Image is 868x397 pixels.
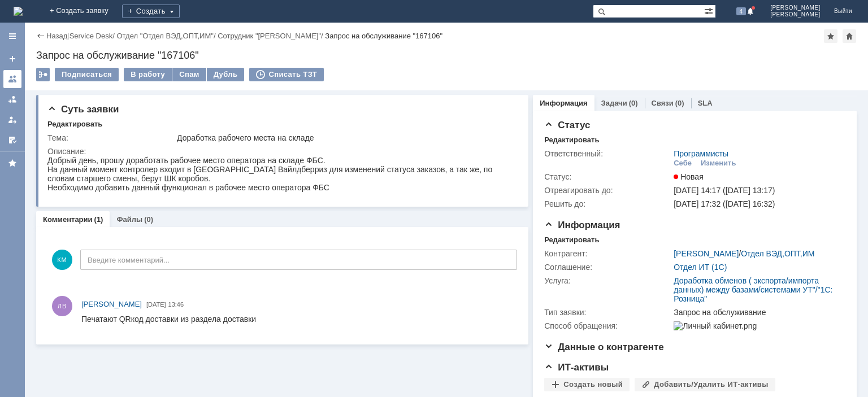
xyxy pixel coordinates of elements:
div: Редактировать [47,120,102,129]
div: / [674,249,814,258]
div: Добавить в избранное [824,29,837,43]
div: / [218,32,325,40]
a: Отдел "Отдел ВЭД,ОПТ,ИМ" [116,32,213,40]
span: [PERSON_NAME] [770,5,821,11]
span: Данные о контрагенте [544,342,664,352]
div: (0) [144,215,153,224]
a: Заявки в моей ответственности [3,90,21,108]
a: Связи [652,99,674,107]
div: Запрос на обслуживание "167106" [325,32,442,40]
div: Создать [122,5,180,18]
span: [DATE] [146,301,166,308]
span: КМ [52,250,72,270]
div: Контрагент: [544,249,671,258]
a: Отдел ИТ (1С) [674,263,727,272]
div: (1) [94,215,103,224]
div: Сделать домашней страницей [843,29,856,43]
a: Перейти на домашнюю страницу [14,7,23,16]
span: ИТ-активы [544,362,609,373]
a: Доработка обменов ( экспорта/импорта данных) между базами/системами УТ"/"1С: Розница" [674,276,832,303]
span: Статус [544,120,590,130]
div: Себе [674,159,692,168]
div: Запрос на обслуживание "167106" [36,50,857,61]
div: Тема: [47,133,175,142]
div: (0) [675,99,684,107]
div: / [116,32,218,40]
a: Задачи [601,99,627,107]
div: Статус: [544,172,671,181]
span: [PERSON_NAME] [81,300,142,308]
div: (0) [629,99,638,107]
div: Редактировать [544,136,599,145]
a: [PERSON_NAME] [81,299,142,310]
a: Программисты [674,149,728,158]
a: Информация [540,99,587,107]
span: Расширенный поиск [704,5,715,16]
div: Описание: [47,147,515,156]
div: | [67,31,69,40]
div: / [70,32,117,40]
span: [PERSON_NAME] [770,11,821,18]
a: Отдел ВЭД,ОПТ,ИМ [741,249,814,258]
span: Суть заявки [47,104,119,115]
a: Комментарии [43,215,93,224]
div: Тип заявки: [544,308,671,317]
a: Service Desk [70,32,113,40]
span: [DATE] 14:17 ([DATE] 13:17) [674,186,775,195]
a: SLA [698,99,713,107]
img: logo [14,7,23,16]
span: 13:46 [168,301,184,308]
div: Изменить [701,159,736,168]
div: Редактировать [544,235,599,245]
a: Мои заявки [3,111,21,129]
a: Сотрудник "[PERSON_NAME]" [218,32,321,40]
a: Заявки на командах [3,70,21,88]
div: Ответственный: [544,149,671,158]
div: Запрос на обслуживание [674,308,840,317]
div: Услуга: [544,276,671,285]
div: Работа с массовостью [36,68,50,81]
div: Соглашение: [544,263,671,272]
a: [PERSON_NAME] [674,249,739,258]
a: Мои согласования [3,131,21,149]
div: Доработка рабочего места на складе [177,133,513,142]
div: Решить до: [544,199,671,208]
div: Отреагировать до: [544,186,671,195]
a: Файлы [116,215,142,224]
img: Личный кабинет.png [674,321,757,330]
span: 4 [736,7,747,15]
a: Создать заявку [3,50,21,68]
div: Способ обращения: [544,321,671,330]
span: Новая [674,172,704,181]
span: Информация [544,220,620,230]
a: Назад [46,32,67,40]
span: [DATE] 17:32 ([DATE] 16:32) [674,199,775,208]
